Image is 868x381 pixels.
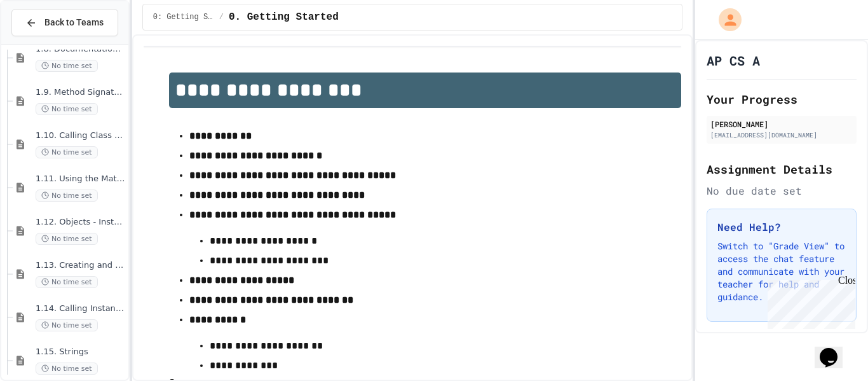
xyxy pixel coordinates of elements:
div: Chat with us now!Close [5,5,88,81]
span: No time set [36,276,98,288]
div: My Account [705,5,745,34]
span: Back to Teams [44,16,104,29]
div: [PERSON_NAME] [710,118,853,130]
span: No time set [36,103,98,115]
h3: Need Help? [717,219,846,235]
span: No time set [36,146,98,158]
span: 1.9. Method Signatures [36,87,126,98]
p: Switch to "Grade View" to access the chat feature and communicate with your teacher for help and ... [717,240,846,303]
span: / [219,12,224,22]
h2: Assignment Details [707,160,857,178]
span: 1.15. Strings [36,347,126,357]
iframe: chat widget [763,275,855,329]
span: 1.14. Calling Instance Methods [36,303,126,314]
span: No time set [36,60,98,72]
span: No time set [36,363,98,375]
span: 1.8. Documentation with Comments and Preconditions [36,44,126,55]
iframe: chat widget [815,330,855,368]
span: 1.12. Objects - Instances of Classes [36,217,126,228]
div: [EMAIL_ADDRESS][DOMAIN_NAME] [710,130,853,140]
span: 1.13. Creating and Initializing Objects: Constructors [36,260,126,271]
span: 0: Getting Started [153,12,214,22]
button: Back to Teams [11,9,118,36]
span: No time set [36,319,98,331]
div: No due date set [707,183,857,198]
h1: AP CS A [707,52,760,69]
span: 1.10. Calling Class Methods [36,130,126,141]
span: 0. Getting Started [229,10,339,25]
span: 1.11. Using the Math Class [36,174,126,184]
h2: Your Progress [707,90,857,108]
span: No time set [36,190,98,202]
span: No time set [36,233,98,245]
